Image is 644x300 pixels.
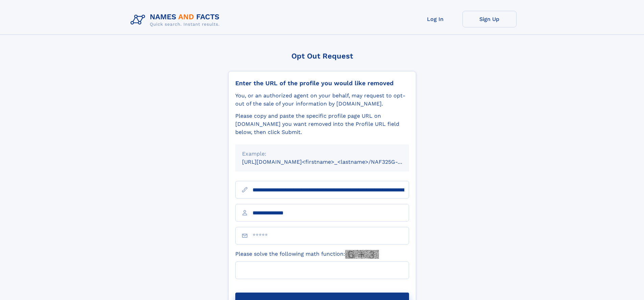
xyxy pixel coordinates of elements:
small: [URL][DOMAIN_NAME]<firstname>_<lastname>/NAF325G-xxxxxxxx [242,159,422,165]
div: You, or an authorized agent on your behalf, may request to opt-out of the sale of your informatio... [235,92,409,108]
div: Please copy and paste the specific profile page URL on [DOMAIN_NAME] you want removed into the Pr... [235,112,409,136]
label: Please solve the following math function: [235,250,379,259]
div: Example: [242,150,402,158]
img: Logo Names and Facts [128,11,225,29]
div: Opt Out Request [228,52,416,60]
div: Enter the URL of the profile you would like removed [235,79,409,87]
a: Sign Up [462,11,517,27]
a: Log In [408,11,462,27]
